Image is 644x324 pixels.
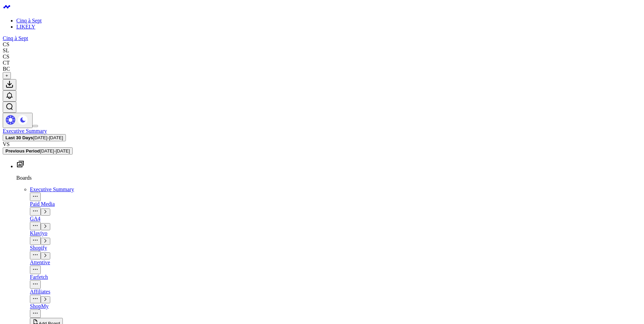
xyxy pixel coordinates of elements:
[30,186,641,193] div: Executive Summary
[33,135,63,140] span: [DATE] - [DATE]
[5,135,33,140] b: Last 30 Days
[3,102,16,113] button: Open search
[3,35,28,41] a: Cinq à Sept
[3,54,10,60] div: CS
[30,303,641,309] div: ShopMy
[30,201,641,215] a: Paid MediaOpen board menu
[30,289,641,295] div: Affiliates
[30,201,641,207] div: Paid Media
[30,222,41,230] button: Open board menu
[30,245,641,258] a: ShopifyOpen board menu
[30,216,641,229] a: GA4Open board menu
[30,303,641,317] a: ShopMyOpen board menu
[16,18,42,23] a: Cinq à Sept
[5,148,40,154] b: Previous Period
[30,295,41,303] button: Open board menu
[30,230,641,236] div: Klaviyo
[30,216,641,222] div: GA4
[3,128,47,134] a: Executive Summary
[30,274,641,288] a: FarfetchOpen board menu
[3,60,10,66] div: CT
[5,73,8,78] span: +
[30,274,641,280] div: Farfetch
[16,175,641,181] p: Boards
[3,147,73,155] button: Previous Period[DATE]-[DATE]
[30,251,41,259] button: Open board menu
[30,309,41,318] button: Open board menu
[3,141,641,147] div: VS
[30,245,641,251] div: Shopify
[3,66,10,72] div: BC
[30,280,41,289] button: Open board menu
[16,24,35,30] a: LIKELY
[40,148,70,154] span: [DATE] - [DATE]
[3,72,11,79] button: +
[30,230,641,244] a: KlaviyoOpen board menu
[3,48,9,54] div: SL
[30,193,41,201] button: Open board menu
[30,266,41,274] button: Open board menu
[30,186,641,200] a: Executive SummaryOpen board menu
[3,41,10,48] div: CS
[30,236,41,245] button: Open board menu
[30,289,641,302] a: AffiliatesOpen board menu
[30,207,41,216] button: Open board menu
[30,259,641,266] div: Attentive
[30,259,641,273] a: AttentiveOpen board menu
[3,134,66,141] button: Last 30 Days[DATE]-[DATE]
